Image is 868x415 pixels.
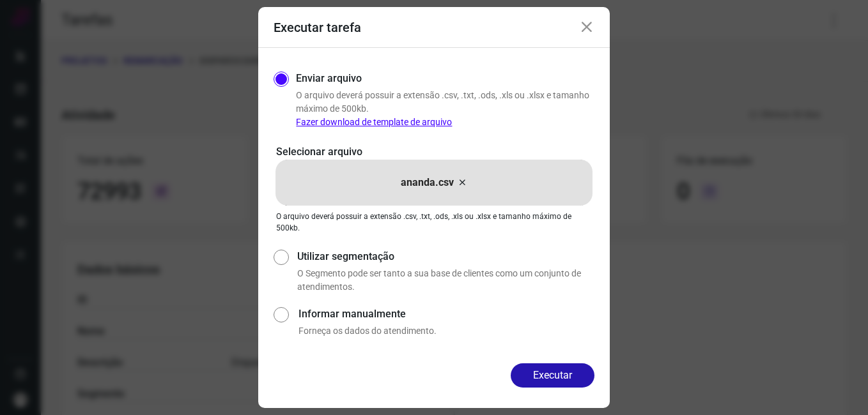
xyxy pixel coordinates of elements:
[401,175,454,190] p: ananda.csv
[276,144,592,160] p: Selecionar arquivo
[298,306,594,322] label: Informar manualmente
[296,71,362,86] label: Enviar arquivo
[274,20,361,35] h3: Executar tarefa
[296,117,452,127] a: Fazer download de template de arquivo
[511,363,594,388] button: Executar
[297,267,594,294] p: O Segmento pode ser tanto a sua base de clientes como um conjunto de atendimentos.
[276,211,592,234] p: O arquivo deverá possuir a extensão .csv, .txt, .ods, .xls ou .xlsx e tamanho máximo de 500kb.
[296,89,594,129] p: O arquivo deverá possuir a extensão .csv, .txt, .ods, .xls ou .xlsx e tamanho máximo de 500kb.
[297,249,594,264] label: Utilizar segmentação
[298,324,594,338] p: Forneça os dados do atendimento.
